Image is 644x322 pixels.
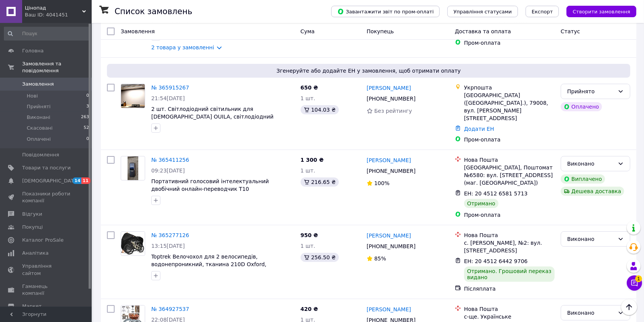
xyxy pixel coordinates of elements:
a: [PERSON_NAME] [367,84,411,92]
a: Фото товару [121,84,145,108]
span: Cума [301,28,315,34]
div: с. [PERSON_NAME], №2: вул. [STREET_ADDRESS] [464,239,555,254]
span: Прийняті [27,103,50,110]
span: 650 ₴ [301,85,318,91]
div: Післяплата [464,285,555,293]
span: 1 шт. [301,243,316,249]
span: 0 [86,93,89,99]
div: [PHONE_NUMBER] [365,166,417,176]
span: Аналітика [22,250,49,257]
a: Створити замовлення [559,8,636,14]
span: 1 шт. [301,95,316,101]
div: Виплачено [561,174,605,184]
span: Каталог ProSale [22,237,63,244]
span: 52 [84,125,89,132]
span: 09:23[DATE] [151,168,185,174]
span: 0 [86,136,89,143]
span: Замовлення та повідомлення [22,60,92,74]
span: Виконані [27,114,50,121]
span: 3 [86,103,89,110]
span: Покупець [367,28,394,34]
a: [PERSON_NAME] [367,156,411,164]
span: Оплачені [27,136,51,143]
span: 1 300 ₴ [301,157,324,163]
a: Фото товару [121,231,145,256]
a: № 364927537 [151,306,189,312]
span: Статус [561,28,580,34]
a: Toptrek Велочохол для 2 велосипедів, водонепроникний, тканина 210D Oxford, велосипедний гараж, [151,254,267,275]
a: [PERSON_NAME] [367,232,411,239]
a: [PERSON_NAME] [367,306,411,313]
a: Фото товару [121,156,145,181]
span: Замовлення [22,81,54,88]
div: Пром-оплата [464,211,555,219]
div: Виконано [567,235,615,243]
span: Управління сайтом [22,263,71,276]
a: 2 товара у замовленні [151,44,214,50]
span: Показники роботи компанії [22,190,71,204]
span: 263 [81,114,89,121]
span: Без рейтингу [374,108,412,114]
span: Нові [27,93,38,99]
span: 420 ₴ [301,306,318,312]
div: Нова Пошта [464,156,555,164]
span: Товари та послуги [22,164,71,171]
div: Пром-оплата [464,39,555,47]
div: Ваш ID: 4041451 [25,11,92,18]
a: 2 шт. Світлодіодний світильник для [DEMOGRAPHIC_DATA] OUILA, світлодіодний світильник для шафи з ... [151,106,273,135]
span: 1 шт. [301,168,316,174]
div: [GEOGRAPHIC_DATA], Поштомат №6580: вул. [STREET_ADDRESS] (маг. [GEOGRAPHIC_DATA]) [464,164,555,187]
span: Замовлення [121,28,155,34]
div: [PHONE_NUMBER] [365,241,417,252]
span: 21:54[DATE] [151,95,185,101]
span: Завантажити звіт по пром-оплаті [337,8,434,15]
div: Оплачено [561,102,602,111]
span: Покупці [22,224,43,231]
button: Чат з покупцем1 [627,275,642,291]
img: Фото товару [121,232,145,255]
div: Виконано [567,159,615,168]
div: [GEOGRAPHIC_DATA] ([GEOGRAPHIC_DATA].), 79008, вул. [PERSON_NAME][STREET_ADDRESS] [464,91,555,122]
span: Згенеруйте або додайте ЕН у замовлення, щоб отримати оплату [110,67,627,75]
img: Фото товару [128,156,139,180]
span: 13:15[DATE] [151,243,185,249]
div: 216.65 ₴ [301,177,339,187]
span: Гаманець компанії [22,283,71,297]
span: Повідомлення [22,151,59,158]
span: 950 ₴ [301,232,318,238]
span: Портативний голосовий інтелектуальний двобічний онлайн-переводчик Т10 [151,178,269,192]
span: Управління статусами [453,9,512,15]
div: Отримано [464,199,498,208]
button: Експорт [526,6,559,17]
span: 11 [81,177,90,184]
span: Маркет [22,303,42,310]
img: Фото товару [121,84,145,108]
input: Пошук [4,27,90,41]
div: Пром-оплата [464,136,555,143]
div: Нова Пошта [464,231,555,239]
span: 14 [73,177,81,184]
span: 85% [374,255,386,262]
div: 104.03 ₴ [301,105,339,114]
div: Дешева доставка [561,187,624,196]
a: Додати ЕН [464,126,494,132]
div: Прийнято [567,87,615,96]
a: № 365915267 [151,85,189,91]
span: Доставка та оплата [455,28,511,34]
span: Створити замовлення [573,9,630,15]
span: 100% [374,180,390,186]
button: Наверх [621,299,637,315]
span: Експорт [532,9,553,15]
span: Цінопад [25,5,82,11]
div: Отримано. Грошовий переказ видано [464,267,555,282]
a: № 365277126 [151,232,189,238]
h1: Список замовлень [115,7,192,16]
button: Створити замовлення [566,6,636,17]
div: Нова Пошта [464,305,555,313]
a: № 365411256 [151,157,189,163]
span: Скасовані [27,125,53,132]
div: [PHONE_NUMBER] [365,93,417,104]
div: Виконано [567,309,615,317]
span: ЕН: 20 4512 6581 5713 [464,190,528,197]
